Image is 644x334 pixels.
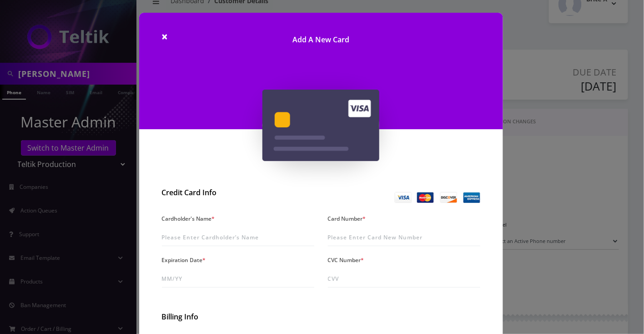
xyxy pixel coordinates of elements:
input: Please Enter Cardholder’s Name [162,229,314,246]
img: Add A New Card [262,90,379,161]
h2: Billing Info [162,313,480,321]
input: Please Enter Card New Number [328,229,480,246]
button: Close [162,31,168,42]
img: Credit Card Info [395,192,480,203]
label: Expiration Date [162,253,206,267]
input: CVV [328,270,480,288]
h1: Add A New Card [139,13,503,58]
input: MM/YY [162,270,314,288]
h2: Credit Card Info [162,188,314,197]
label: CVC Number [328,253,364,267]
label: Cardholder's Name [162,212,215,225]
label: Card Number [328,212,366,225]
span: × [162,29,168,44]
